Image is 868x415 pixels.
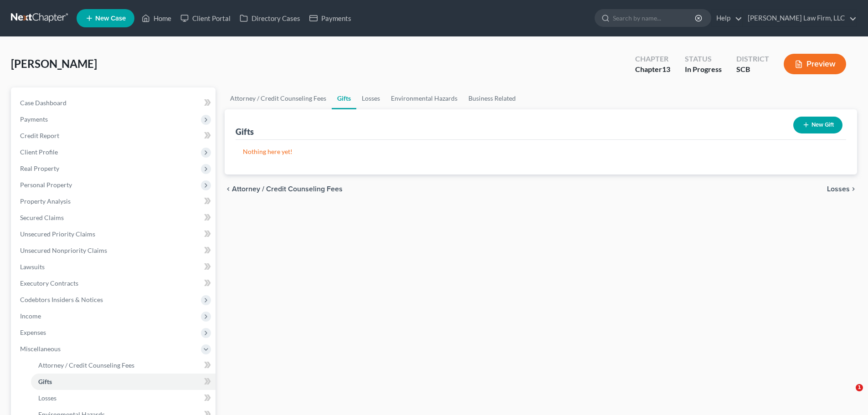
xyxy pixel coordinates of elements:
[20,148,58,156] span: Client Profile
[827,185,850,193] span: Losses
[13,128,216,144] a: Credit Report
[13,259,216,275] a: Lawsuits
[38,394,56,402] span: Losses
[736,54,769,64] div: District
[31,374,216,390] a: Gifts
[20,214,64,221] span: Secured Claims
[20,230,95,238] span: Unsecured Priority Claims
[356,87,385,109] a: Losses
[20,115,48,123] span: Payments
[736,64,769,75] div: SCB
[13,226,216,242] a: Unsecured Priority Claims
[13,242,216,259] a: Unsecured Nonpriority Claims
[856,384,863,391] span: 1
[743,10,857,26] a: [PERSON_NAME] Law Firm, LLC
[827,185,857,193] button: Losses chevron_right
[20,345,61,353] span: Miscellaneous
[784,54,846,74] button: Preview
[13,275,216,292] a: Executory Contracts
[20,181,72,189] span: Personal Property
[305,10,356,26] a: Payments
[225,87,332,109] a: Attorney / Credit Counseling Fees
[243,147,839,156] p: Nothing here yet!
[13,95,216,111] a: Case Dashboard
[613,10,696,26] input: Search by name...
[13,193,216,210] a: Property Analysis
[685,64,722,75] div: In Progress
[662,65,670,73] span: 13
[635,64,670,75] div: Chapter
[20,246,107,254] span: Unsecured Nonpriority Claims
[712,10,742,26] a: Help
[20,197,71,205] span: Property Analysis
[385,87,463,109] a: Environmental Hazards
[837,384,859,406] iframe: Intercom live chat
[793,117,842,133] button: New Gift
[31,390,216,406] a: Losses
[635,54,670,64] div: Chapter
[20,99,67,107] span: Case Dashboard
[38,378,52,385] span: Gifts
[235,10,305,26] a: Directory Cases
[20,279,78,287] span: Executory Contracts
[20,132,59,139] span: Credit Report
[20,263,45,271] span: Lawsuits
[38,361,134,369] span: Attorney / Credit Counseling Fees
[11,57,97,70] span: [PERSON_NAME]
[332,87,356,109] a: Gifts
[236,126,254,137] div: Gifts
[685,54,722,64] div: Status
[20,164,59,172] span: Real Property
[20,296,103,303] span: Codebtors Insiders & Notices
[20,312,41,320] span: Income
[232,185,343,193] span: Attorney / Credit Counseling Fees
[225,185,343,193] button: chevron_left Attorney / Credit Counseling Fees
[95,15,126,22] span: New Case
[463,87,521,109] a: Business Related
[137,10,176,26] a: Home
[20,328,46,336] span: Expenses
[225,185,232,193] i: chevron_left
[31,357,216,374] a: Attorney / Credit Counseling Fees
[13,210,216,226] a: Secured Claims
[850,185,857,193] i: chevron_right
[176,10,235,26] a: Client Portal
